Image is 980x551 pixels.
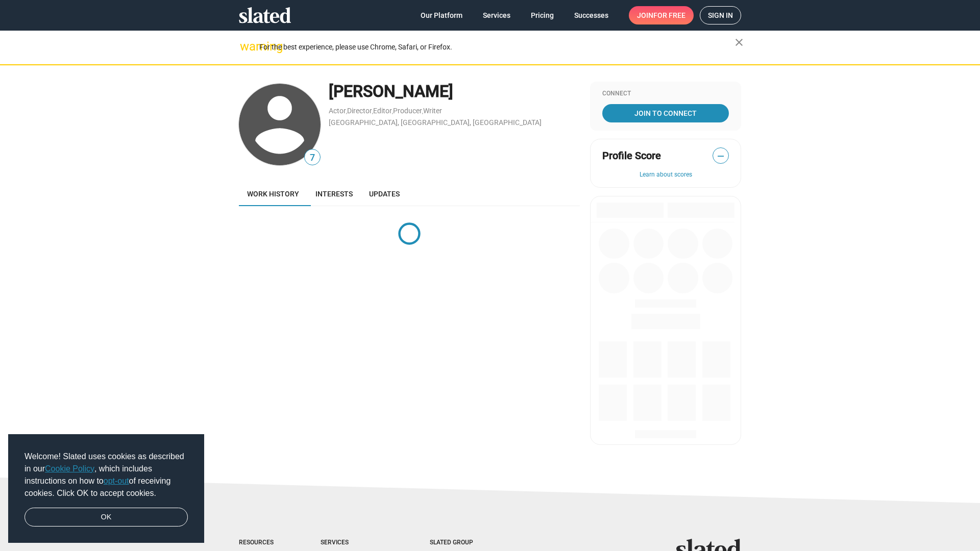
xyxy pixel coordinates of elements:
span: Join [637,6,685,24]
div: Resources [239,539,280,547]
span: Welcome! Slated uses cookies as described in our , which includes instructions on how to of recei... [24,450,188,499]
span: Pricing [531,6,554,24]
a: Producer [393,107,422,115]
div: cookieconsent [8,434,204,543]
span: 7 [305,151,320,165]
mat-icon: close [733,36,745,48]
span: , [422,109,423,114]
a: dismiss cookie message [24,508,188,527]
span: Profile Score [602,149,661,163]
span: — [713,149,728,163]
a: Updates [361,182,408,206]
a: Our Platform [412,6,471,24]
a: Pricing [523,6,562,24]
div: Services [321,539,389,547]
a: Services [475,6,519,24]
span: Successes [574,6,608,24]
div: Connect [602,90,729,98]
span: Updates [369,190,400,198]
a: Sign in [700,6,741,24]
div: For the best experience, please use Chrome, Safari, or Firefox. [259,40,735,54]
span: Our Platform [421,6,462,24]
span: Work history [247,190,299,198]
a: Join To Connect [602,104,729,122]
a: Editor [373,107,392,115]
a: Actor [329,107,346,115]
span: for free [653,6,685,24]
a: Work history [239,182,307,206]
mat-icon: warning [240,40,252,53]
span: Services [483,6,510,24]
button: Learn about scores [602,171,729,179]
a: Director [347,107,372,115]
a: Writer [423,107,442,115]
a: Interests [307,182,361,206]
div: [PERSON_NAME] [329,81,580,103]
span: , [372,109,373,114]
span: , [392,109,393,114]
a: opt-out [104,477,129,485]
a: Joinfor free [629,6,694,24]
div: Slated Group [430,539,499,547]
a: [GEOGRAPHIC_DATA], [GEOGRAPHIC_DATA], [GEOGRAPHIC_DATA] [329,118,542,127]
span: Sign in [708,7,733,24]
span: Interests [315,190,353,198]
a: Cookie Policy [45,464,94,473]
span: Join To Connect [604,104,727,122]
a: Successes [566,6,617,24]
span: , [346,109,347,114]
